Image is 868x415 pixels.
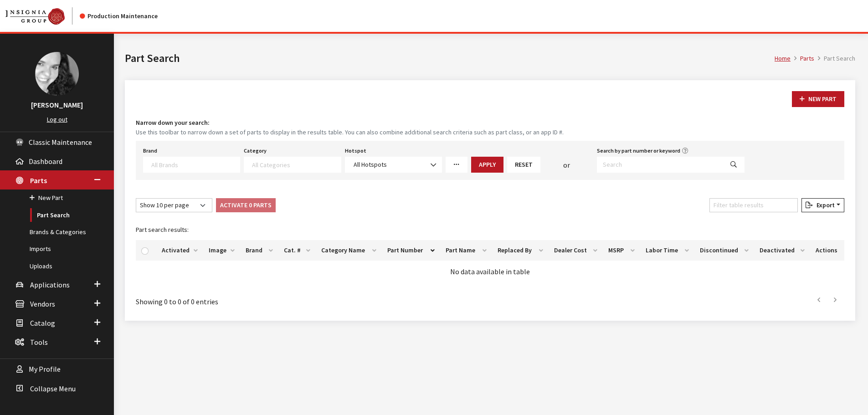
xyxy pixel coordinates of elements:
[792,91,844,107] button: New Part
[30,384,76,393] span: Collapse Menu
[29,365,61,374] span: My Profile
[252,160,340,169] textarea: Search
[143,147,157,155] label: Brand
[709,198,798,212] input: Filter table results
[507,157,540,173] button: Reset
[723,157,745,173] button: Search
[30,280,70,289] span: Applications
[136,261,844,282] td: No data available in table
[440,240,492,261] th: Part Name: activate to sort column ascending
[354,160,387,169] span: All Hotspots
[754,240,810,261] th: Deactivated: activate to sort column ascending
[351,160,436,169] span: All Hotspots
[30,338,48,347] span: Tools
[143,157,240,173] span: Select a Brand
[603,240,641,261] th: MSRP: activate to sort column ascending
[156,240,203,261] th: Activated: activate to sort column ascending
[203,240,240,261] th: Image: activate to sort column ascending
[136,118,844,128] h4: Narrow down your search:
[151,160,240,169] textarea: Search
[492,240,549,261] th: Replaced By: activate to sort column ascending
[597,157,723,173] input: Search
[446,157,467,173] a: More Filters
[316,240,382,261] th: Category Name: activate to sort column ascending
[810,240,844,261] th: Actions
[30,318,55,328] span: Catalog
[549,240,603,261] th: Dealer Cost: activate to sort column ascending
[540,159,593,170] div: or
[814,54,855,63] li: Part Search
[597,147,680,155] label: Search by part number or keyword
[382,240,440,261] th: Part Number: activate to sort column descending
[30,299,55,308] span: Vendors
[30,176,47,185] span: Parts
[471,157,503,173] button: Apply
[136,220,844,240] caption: Part search results:
[345,147,366,155] label: Hotspot
[775,54,791,62] a: Home
[47,115,67,123] a: Log out
[791,54,814,63] li: Parts
[240,240,278,261] th: Brand: activate to sort column ascending
[694,240,754,261] th: Discontinued: activate to sort column ascending
[9,99,105,110] h3: [PERSON_NAME]
[136,290,425,307] div: Showing 0 to 0 of 0 entries
[244,157,341,173] span: Select a Category
[244,147,267,155] label: Category
[35,52,79,96] img: Khrystal Dorton
[80,11,158,21] div: Production Maintenance
[5,8,65,25] img: Catalog Maintenance
[125,50,775,67] h1: Part Search
[5,7,80,25] a: Insignia Group logo
[801,198,844,212] button: Export
[29,138,92,147] span: Classic Maintenance
[345,157,442,173] span: All Hotspots
[278,240,316,261] th: Cat. #: activate to sort column ascending
[640,240,694,261] th: Labor Time: activate to sort column ascending
[29,157,62,166] span: Dashboard
[136,128,844,137] small: Use this toolbar to narrow down a set of parts to display in the results table. You can also comb...
[813,201,835,209] span: Export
